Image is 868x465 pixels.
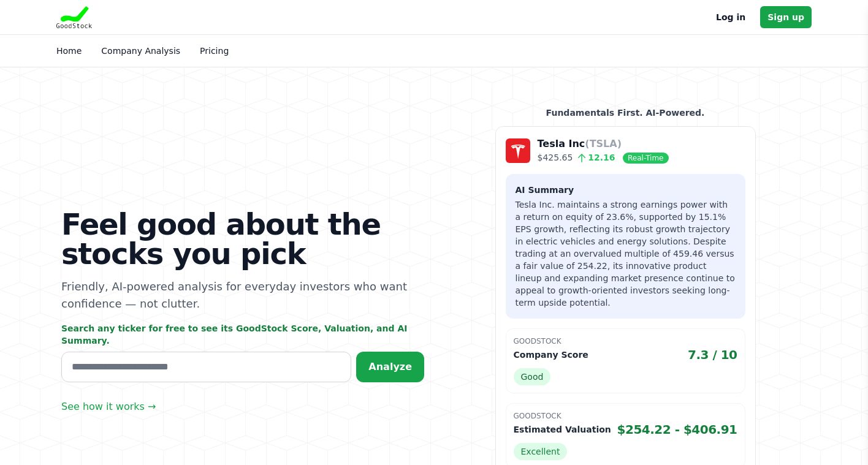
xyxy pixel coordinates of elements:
[56,6,92,28] img: Goodstock Logo
[514,411,737,421] p: GoodStock
[101,46,180,56] a: Company Analysis
[514,336,737,346] p: GoodStock
[688,346,737,363] span: 7.3 / 10
[760,6,812,28] a: Sign up
[506,138,530,163] img: Company Logo
[56,46,82,56] a: Home
[495,107,756,119] p: Fundamentals First. AI-Powered.
[356,352,424,382] button: Analyze
[516,198,736,309] p: Tesla Inc. maintains a strong earnings power with a return on equity of 23.6%, supported by 15.1%...
[538,151,669,164] p: $425.65
[573,153,615,162] span: 12.16
[514,443,568,460] span: Excellent
[617,421,737,438] span: $254.22 - $406.91
[200,46,229,56] a: Pricing
[61,399,156,414] a: See how it works →
[514,423,611,436] p: Estimated Valuation
[623,153,668,164] span: Real-Time
[61,278,424,312] p: Friendly, AI-powered analysis for everyday investors who want confidence — not clutter.
[514,349,588,361] p: Company Score
[514,368,551,385] span: Good
[585,138,622,149] span: (TSLA)
[368,361,412,372] span: Analyze
[538,137,669,151] p: Tesla Inc
[716,10,745,25] a: Log in
[516,184,736,196] h3: AI Summary
[61,322,424,347] p: Search any ticker for free to see its GoodStock Score, Valuation, and AI Summary.
[61,210,424,268] h1: Feel good about the stocks you pick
